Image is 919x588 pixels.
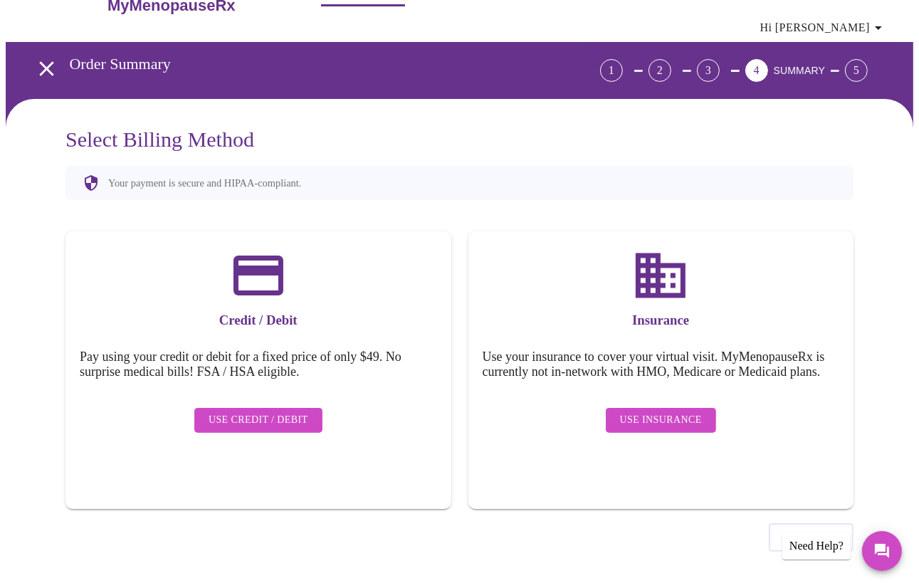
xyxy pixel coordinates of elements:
h5: Use your insurance to cover your virtual visit. MyMenopauseRx is currently not in-network with HM... [483,350,840,379]
span: Use Insurance [620,411,702,429]
div: 2 [648,59,671,82]
button: Hi [PERSON_NAME] [755,14,893,42]
span: Previous [784,528,838,547]
button: Use Credit / Debit [194,408,322,433]
div: Need Help? [782,532,851,560]
div: 5 [845,59,868,82]
button: Messages [862,531,902,571]
span: Hi [PERSON_NAME] [760,18,887,38]
div: 3 [697,59,720,82]
span: Use Credit / Debit [209,411,308,429]
h3: Select Billing Method [65,127,854,152]
span: SUMMARY [774,65,825,76]
p: Your payment is secure and HIPAA-compliant. [108,177,301,189]
h5: Pay using your credit or debit for a fixed price of only $49. No surprise medical bills! FSA / HS... [80,350,437,379]
div: 1 [600,59,623,82]
h3: Insurance [483,313,840,328]
button: open drawer [26,48,68,90]
button: Use Insurance [606,408,716,433]
button: Previous [769,523,854,552]
div: 4 [745,59,768,82]
h3: Credit / Debit [80,313,437,328]
h3: Order Summary [70,55,521,73]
